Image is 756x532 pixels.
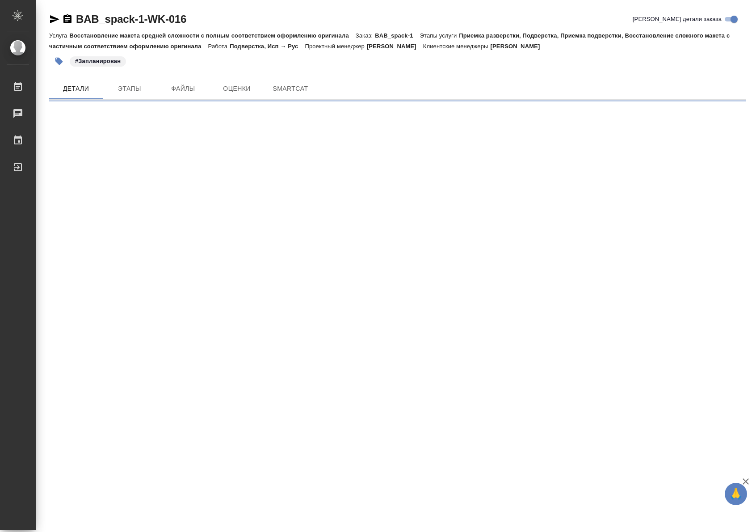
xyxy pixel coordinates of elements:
[215,83,258,94] span: Оценки
[162,83,205,94] span: Файлы
[49,51,69,71] button: Добавить тэг
[491,43,547,50] p: [PERSON_NAME]
[230,43,305,50] p: Подверстка, Исп → Рус
[49,32,69,39] p: Услуга
[367,43,423,50] p: [PERSON_NAME]
[69,57,127,64] span: Запланирован
[69,32,355,39] p: Восстановление макета средней сложности с полным соответствием оформлению оригинала
[55,83,97,94] span: Детали
[725,483,747,505] button: 🙏
[62,14,73,25] button: Скопировать ссылку
[305,43,366,50] p: Проектный менеджер
[269,83,312,94] span: SmartCat
[76,13,186,25] a: BAB_spack-1-WK-016
[633,15,722,24] span: [PERSON_NAME] детали заказа
[375,32,420,39] p: BAB_spack-1
[420,32,459,39] p: Этапы услуги
[728,485,743,503] span: 🙏
[49,14,60,25] button: Скопировать ссылку для ЯМессенджера
[356,32,375,39] p: Заказ:
[108,83,151,94] span: Этапы
[208,43,230,50] p: Работа
[75,57,121,66] p: #Запланирован
[423,43,491,50] p: Клиентские менеджеры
